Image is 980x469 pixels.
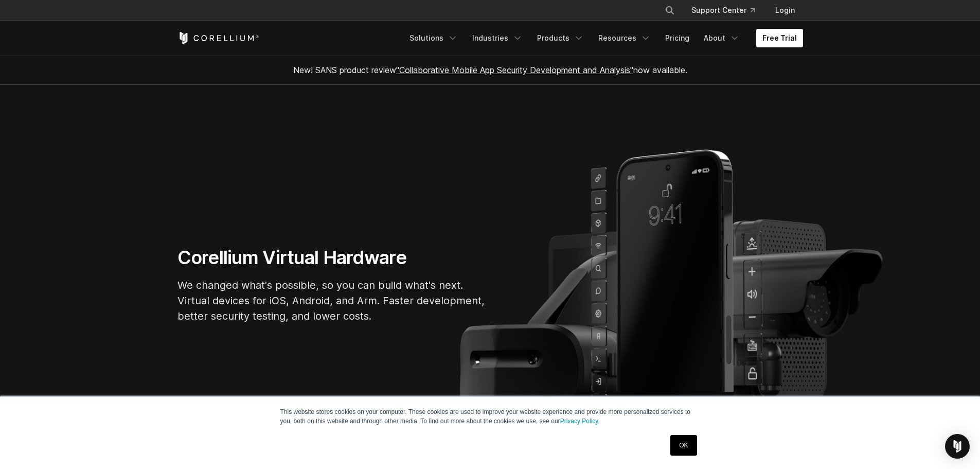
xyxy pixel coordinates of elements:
a: About [698,29,746,47]
div: Open Intercom Messenger [945,434,970,459]
a: Corellium Home [177,32,259,44]
a: Resources [592,29,657,47]
p: This website stores cookies on your computer. These cookies are used to improve your website expe... [280,407,700,426]
h1: Corellium Virtual Hardware [177,246,486,269]
span: New! SANS product review now available. [293,65,687,75]
button: Search [661,1,679,20]
a: Support Center [683,1,763,20]
div: Navigation Menu [403,29,803,47]
a: Pricing [659,29,696,47]
a: Solutions [403,29,464,47]
a: OK [670,435,697,456]
p: We changed what's possible, so you can build what's next. Virtual devices for iOS, Android, and A... [177,277,486,324]
a: Privacy Policy. [560,418,600,425]
a: Products [531,29,590,47]
div: Navigation Menu [652,1,803,20]
a: "Collaborative Mobile App Security Development and Analysis" [396,65,633,75]
a: Login [767,1,803,20]
a: Free Trial [756,29,803,47]
a: Industries [466,29,529,47]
